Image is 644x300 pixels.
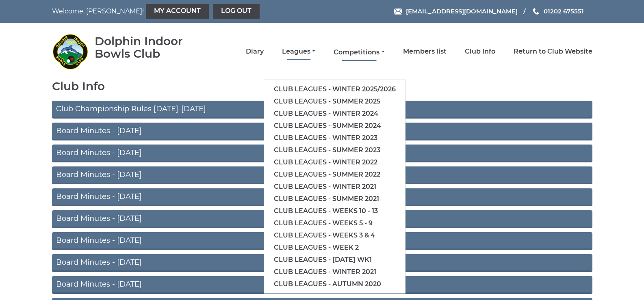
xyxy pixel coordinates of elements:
[264,120,405,132] a: Club leagues - Summer 2024
[394,6,518,16] a: Email [EMAIL_ADDRESS][DOMAIN_NAME]
[544,7,584,15] span: 01202 675551
[282,47,315,56] a: Leagues
[52,188,592,206] a: Board Minutes - [DATE]
[334,48,384,57] a: Competitions
[264,242,405,254] a: Club leagues - Week 2
[264,156,405,168] a: Club leagues - Winter 2022
[406,7,518,15] span: [EMAIL_ADDRESS][DOMAIN_NAME]
[403,47,447,56] a: Members list
[246,47,264,56] a: Diary
[264,193,405,205] a: Club leagues - Summer 2021
[264,108,405,120] a: Club leagues - Winter 2024
[52,276,592,294] a: Board Minutes - [DATE]
[264,205,405,217] a: Club leagues - Weeks 10 - 13
[514,47,592,56] a: Return to Club Website
[52,123,592,140] a: Board Minutes - [DATE]
[52,33,89,70] img: Dolphin Indoor Bowls Club
[264,266,405,278] a: Club leagues - Winter 2021
[264,95,405,108] a: Club leagues - Summer 2025
[52,210,592,228] a: Board Minutes - [DATE]
[264,144,405,156] a: Club leagues - Summer 2023
[264,132,405,144] a: Club leagues - Winter 2023
[52,101,592,119] a: Club Championship Rules [DATE]-[DATE]
[465,47,495,56] a: Club Info
[264,80,406,294] ul: Leagues
[52,232,592,250] a: Board Minutes - [DATE]
[264,254,405,266] a: Club leagues - [DATE] wk1
[264,217,405,229] a: Club leagues - Weeks 5 - 9
[52,145,592,162] a: Board Minutes - [DATE]
[264,278,405,290] a: Club leagues - Autumn 2020
[532,6,584,16] a: Phone us 01202 675551
[394,9,402,15] img: Email
[264,181,405,193] a: Club leagues - Winter 2021
[52,80,592,93] h1: Club Info
[213,4,260,19] a: Log out
[533,8,539,15] img: Phone us
[264,83,405,95] a: Club leagues - Winter 2025/2026
[95,35,206,60] div: Dolphin Indoor Bowls Club
[52,166,592,184] a: Board Minutes - [DATE]
[264,229,405,242] a: Club leagues - Weeks 3 & 4
[146,4,209,19] a: My Account
[264,168,405,181] a: Club leagues - Summer 2022
[52,254,592,272] a: Board Minutes - [DATE]
[52,4,270,19] nav: Welcome, [PERSON_NAME]!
